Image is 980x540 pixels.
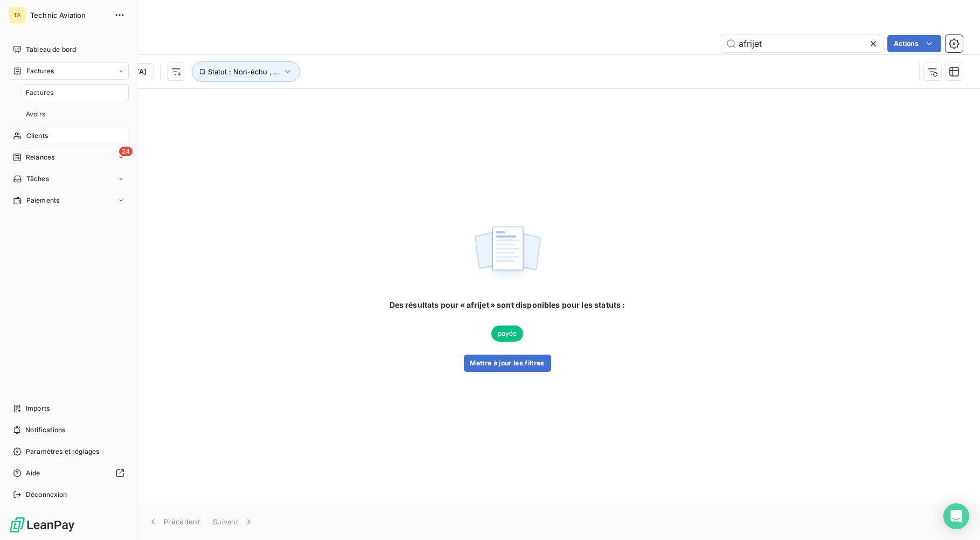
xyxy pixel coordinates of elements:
span: payée [491,326,524,342]
span: Statut : Non-échu , ... [208,67,280,76]
button: Suivant [206,510,261,533]
span: Factures [26,66,54,76]
button: Précédent [141,510,206,533]
button: Actions [887,35,941,52]
img: empty state [473,220,542,287]
span: Paramètres et réglages [26,447,99,456]
img: Logo LeanPay [9,516,75,534]
a: Aide [9,465,129,482]
button: Mettre à jour les filtres [464,355,551,372]
span: Avoirs [26,109,45,119]
span: Notifications [25,425,65,435]
span: Relances [26,153,54,162]
input: Rechercher [721,35,883,52]
span: Technic Aviation [30,11,108,19]
span: Tâches [26,174,49,184]
span: Paiements [26,196,59,205]
span: Factures [26,88,53,98]
div: TA [9,6,26,24]
span: 24 [119,147,133,156]
span: Aide [26,468,40,478]
span: Des résultats pour « afrijet » sont disponibles pour les statuts : [390,300,625,310]
div: Open Intercom Messenger [943,503,969,529]
span: Imports [26,404,50,413]
span: Clients [26,131,48,141]
span: Tableau de bord [26,45,76,54]
span: Déconnexion [26,490,67,500]
button: Statut : Non-échu , ... [192,61,300,82]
